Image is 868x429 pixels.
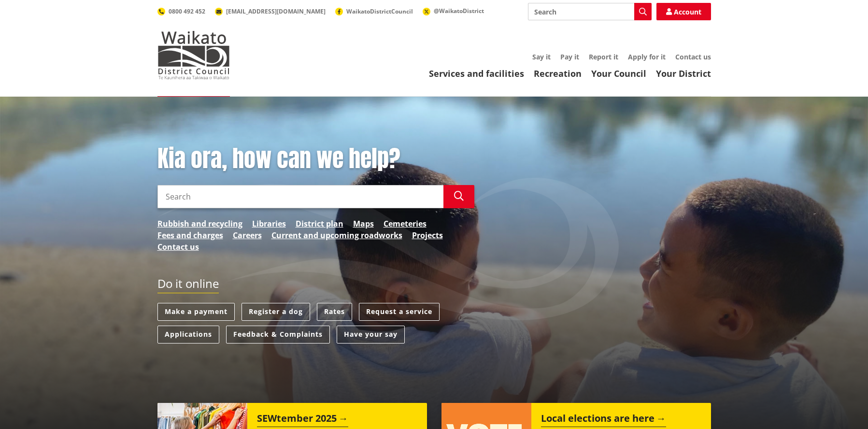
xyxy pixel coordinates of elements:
[560,52,579,61] a: Pay it
[353,218,374,229] a: Maps
[412,229,443,241] a: Projects
[317,303,352,321] a: Rates
[157,218,242,229] a: Rubbish and recycling
[359,303,440,321] a: Request a service
[656,68,711,79] a: Your District
[628,52,666,61] a: Apply for it
[157,185,443,208] input: Search input
[434,7,484,15] span: @WaikatoDistrict
[423,7,484,15] a: @WaikatoDistrict
[242,303,310,321] a: Register a dog
[157,241,199,253] a: Contact us
[157,145,474,173] h1: Kia ora, how can we help?
[429,68,524,79] a: Services and facilities
[226,7,326,15] span: [EMAIL_ADDRESS][DOMAIN_NAME]
[252,218,286,229] a: Libraries
[541,413,666,427] h2: Local elections are here
[271,229,402,241] a: Current and upcoming roadworks
[335,7,413,15] a: WaikatoDistrictCouncil
[591,68,646,79] a: Your Council
[534,68,582,79] a: Recreation
[215,7,326,15] a: [EMAIL_ADDRESS][DOMAIN_NAME]
[337,326,405,343] a: Have your say
[169,7,205,15] span: 0800 492 452
[157,303,235,321] a: Make a payment
[157,277,219,294] h2: Do it online
[346,7,413,15] span: WaikatoDistrictCouncil
[532,52,551,61] a: Say it
[226,326,330,343] a: Feedback & Complaints
[675,52,711,61] a: Contact us
[656,3,711,20] a: Account
[157,326,219,343] a: Applications
[233,229,262,241] a: Careers
[257,413,348,427] h2: SEWtember 2025
[296,218,343,229] a: District plan
[157,229,223,241] a: Fees and charges
[589,52,618,61] a: Report it
[384,218,427,229] a: Cemeteries
[528,3,652,20] input: Search input
[157,7,205,15] a: 0800 492 452
[157,31,230,79] img: Waikato District Council - Te Kaunihera aa Takiwaa o Waikato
